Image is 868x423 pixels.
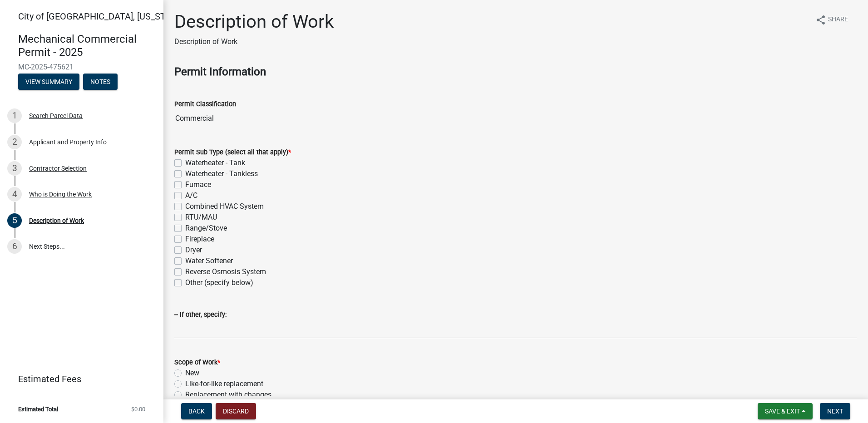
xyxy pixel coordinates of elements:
[827,408,843,415] span: Next
[185,223,227,234] label: Range/Stove
[7,239,22,254] div: 6
[758,403,813,419] button: Save & Exit
[174,11,334,33] h1: Description of Work
[18,406,58,412] span: Estimated Total
[7,161,22,176] div: 3
[131,406,145,412] span: $0.00
[815,15,826,25] i: share
[7,135,22,149] div: 2
[174,312,227,318] label: -- If other, specify:
[185,179,211,190] label: Furnace
[216,403,256,419] button: Discard
[7,213,22,228] div: 5
[185,212,217,223] label: RTU/MAU
[18,63,145,71] span: MC-2025-475621
[185,190,197,201] label: A/C
[185,266,266,277] label: Reverse Osmosis System
[18,33,156,59] h4: Mechanical Commercial Permit - 2025
[29,191,92,197] div: Who is Doing the Work
[185,201,264,212] label: Combined HVAC System
[185,157,245,168] label: Waterheater - Tank
[18,79,79,86] wm-modal-confirm: Summary
[7,370,149,388] a: Estimated Fees
[174,149,291,156] label: Permit Sub Type (select all that apply)
[18,11,183,22] span: City of [GEOGRAPHIC_DATA], [US_STATE]
[185,168,258,179] label: Waterheater - Tankless
[7,187,22,202] div: 4
[7,108,22,123] div: 1
[185,368,199,379] label: New
[185,277,253,288] label: Other (specify below)
[29,139,107,145] div: Applicant and Property Info
[29,113,83,119] div: Search Parcel Data
[174,65,266,78] strong: Permit Information
[83,74,118,90] button: Notes
[185,245,202,256] label: Dryer
[174,36,334,47] p: Description of Work
[185,234,214,245] label: Fireplace
[185,379,263,389] label: Like-for-like replacement
[185,256,233,266] label: Water Softener
[820,403,850,419] button: Next
[808,11,855,29] button: shareShare
[29,165,87,172] div: Contractor Selection
[828,15,848,25] span: Share
[29,217,84,224] div: Description of Work
[181,403,212,419] button: Back
[188,408,205,415] span: Back
[765,408,800,415] span: Save & Exit
[174,359,220,366] label: Scope of Work
[174,101,236,108] label: Permit Classification
[18,74,79,90] button: View Summary
[83,79,118,86] wm-modal-confirm: Notes
[185,389,271,400] label: Replacement with changes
